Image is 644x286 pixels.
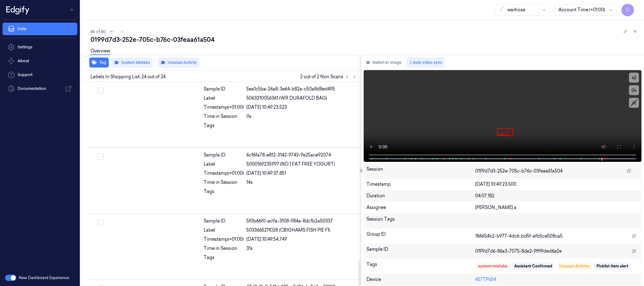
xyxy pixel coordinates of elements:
[97,153,104,160] button: Select row
[621,4,634,16] button: C
[204,227,244,234] div: Label
[559,263,590,269] div: Unusual-Activity
[366,231,475,241] div: Group ID
[406,58,445,68] button: Auto video sync
[246,245,357,252] div: 31s
[91,29,106,34] span: 80 of 80
[91,74,166,80] span: Labels In Shopping List: 24 out of 24
[475,276,639,283] div: 457TP654
[246,227,330,234] span: 5033665211028 (CBIGHAMS FISH PIE F1)
[475,233,563,239] span: 186654b2-b977-4dc6-bd5f-afb5ce508ca5
[3,69,77,81] a: Support
[246,86,357,92] div: 5ea1c5ba-26a8-3e64-b82a-c50a8d8ed495
[475,248,562,255] span: 0199d7d6-86a3-7075-8de2-9fff9ded6e2e
[246,170,357,177] div: [DATE] 10:49:37.851
[514,263,552,269] div: Assistant Confirmed
[3,82,77,95] a: Documentation
[204,236,244,243] div: Timestamp (+01:00)
[475,168,563,174] span: 0199d7d3-252e-705c-b76c-03feaa61a504
[204,254,244,264] div: Tags
[111,58,152,68] button: System Mistake
[597,263,628,269] div: Picklist item alert
[91,48,110,55] a: Overview
[246,95,327,102] span: 5063210056361 (WR DURAFOLD BAG)
[366,276,475,283] div: Device
[204,245,244,252] div: Time in Session
[366,181,475,188] div: Timestamp
[364,58,404,68] button: Switch to image
[204,95,244,102] div: Label
[366,246,475,256] div: Sample ID
[204,218,244,224] div: Sample ID
[366,193,475,199] div: Duration
[246,179,357,186] div: 14s
[204,188,244,198] div: Tags
[97,219,104,226] button: Select row
[475,204,639,211] div: [PERSON_NAME] a
[3,55,77,67] button: About
[366,216,475,226] div: Session Tags
[246,161,335,168] span: 5000169235997 (NO.1 FAT FREE YOGURT)
[246,104,357,111] div: [DATE] 10:49:23.523
[204,113,244,120] div: Time in Session
[97,87,104,94] button: Select row
[246,218,357,224] div: 5f0b66f0-ac9a-3108-984a-8dc1b2a50337
[67,5,77,15] button: Toggle Navigation
[204,122,244,132] div: Tags
[91,35,639,44] div: 0199d7d3-252e-705c-b76c-03feaa61a504
[246,152,357,158] div: 6c16fa78-e812-3142-9743-9e25ace92074
[475,193,639,199] div: 04:07.182
[204,104,244,111] div: Timestamp (+01:00)
[158,58,200,68] button: Unusual Activity
[629,85,639,95] button: 0s
[204,179,244,186] div: Time in Session
[204,170,244,177] div: Timestamp (+01:00)
[629,73,639,83] button: x2
[246,236,357,243] div: [DATE] 10:49:54.749
[204,161,244,168] div: Label
[478,263,507,269] div: system-mistake
[204,86,244,92] div: Sample ID
[204,152,244,158] div: Sample ID
[3,41,77,53] a: Settings
[3,23,77,35] a: Data
[366,261,475,271] div: Tags
[475,181,639,188] div: [DATE] 10:49:23.500
[89,58,109,68] button: Tag
[300,73,358,80] span: 2 out of 2 Non Scans
[366,166,475,176] div: Session
[246,113,357,120] div: 0s
[366,204,475,211] div: Assignee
